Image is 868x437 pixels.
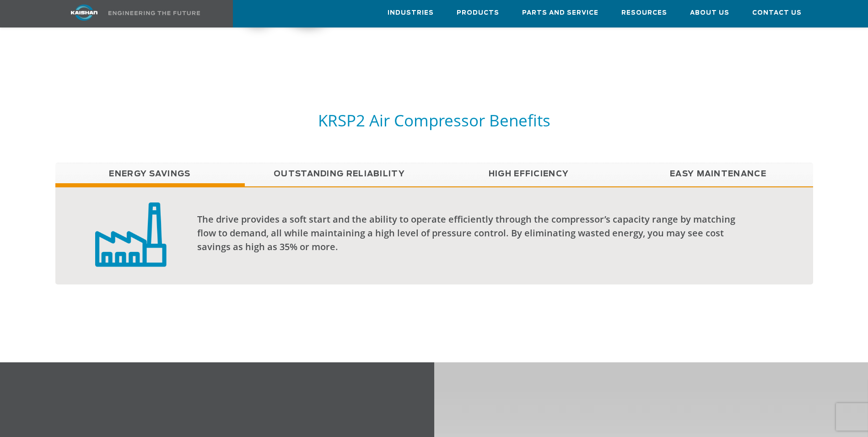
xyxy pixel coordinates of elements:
[388,8,434,18] span: Industries
[457,8,499,18] span: Products
[55,186,813,284] div: Energy Savings
[690,0,729,25] a: About Us
[621,8,667,18] span: Resources
[522,8,598,18] span: Parts and Service
[621,0,667,25] a: Resources
[108,11,200,15] img: Engineering the future
[457,0,499,25] a: Products
[55,163,245,186] a: Energy Savings
[752,8,802,18] span: Contact Us
[245,163,434,186] a: Outstanding Reliability
[624,163,813,186] a: Easy Maintenance
[752,0,802,25] a: Contact Us
[434,163,624,186] a: High Efficiency
[50,5,119,21] img: kaishan logo
[197,213,752,254] div: The drive provides a soft start and the ability to operate efficiently through the compressor’s c...
[690,8,729,18] span: About Us
[388,0,434,25] a: Industries
[55,110,813,131] h5: KRSP2 Air Compressor Benefits
[95,201,167,267] img: low capital investment badge
[522,0,598,25] a: Parts and Service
